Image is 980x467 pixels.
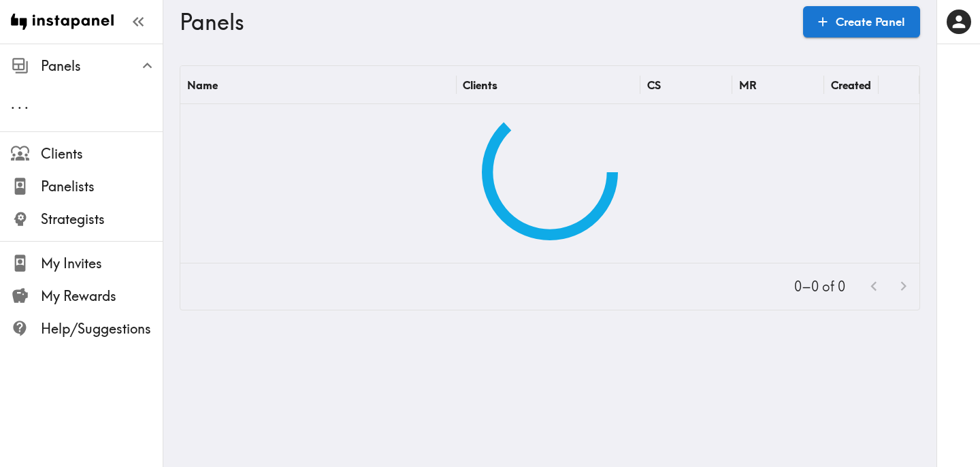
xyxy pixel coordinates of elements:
[41,319,163,338] span: Help/Suggestions
[794,277,845,296] p: 0–0 of 0
[831,78,871,92] div: Created
[18,95,22,112] span: .
[647,78,661,92] div: CS
[803,6,920,37] a: Create Panel
[739,78,757,92] div: MR
[180,9,792,35] h3: Panels
[24,95,29,112] span: .
[41,287,163,306] span: My Rewards
[11,95,15,112] span: .
[41,254,163,273] span: My Invites
[41,144,163,163] span: Clients
[463,78,497,92] div: Clients
[41,57,163,76] span: Panels
[41,210,163,229] span: Strategists
[41,177,163,196] span: Panelists
[187,78,218,92] div: Name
